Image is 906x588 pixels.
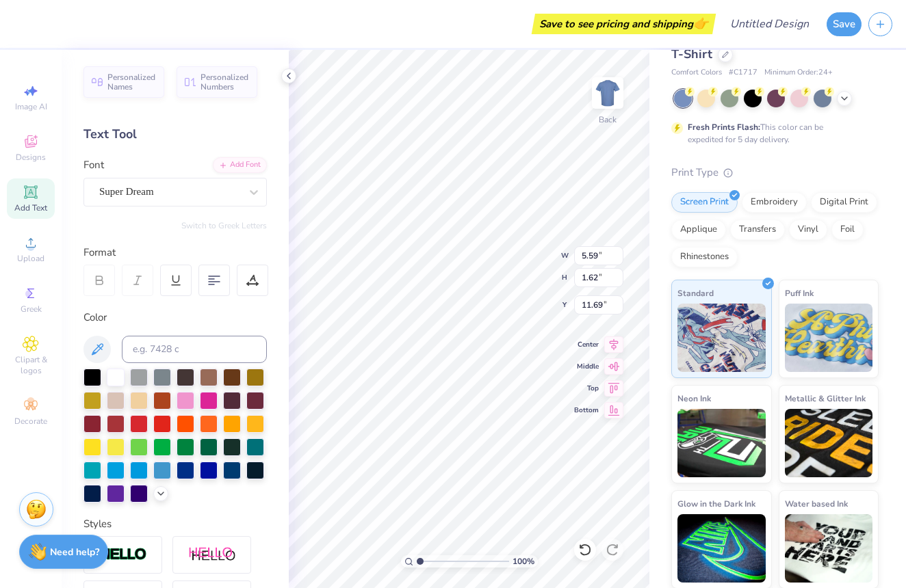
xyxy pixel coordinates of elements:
span: Minimum Order: 24 + [764,67,833,79]
span: Image AI [15,101,47,112]
span: Puff Ink [785,286,814,300]
img: Back [594,79,621,107]
span: Water based Ink [785,496,848,511]
img: Stroke [99,547,147,563]
span: Glow in the Dark Ink [677,496,755,511]
div: Digital Print [811,192,877,213]
button: Switch to Greek Letters [181,220,267,231]
div: Foil [831,219,864,240]
div: Vinyl [789,219,827,240]
div: This color can be expedited for 5 day delivery. [688,121,856,146]
span: Add Text [14,202,47,213]
img: Standard [677,304,766,372]
div: Color [83,310,267,325]
button: Save [827,12,862,36]
span: Middle [574,362,599,371]
img: Metallic & Glitter Ink [785,409,873,477]
div: Screen Print [671,192,738,213]
span: Clipart & logos [7,354,55,376]
img: Puff Ink [785,304,873,372]
div: Back [599,113,617,126]
span: Standard [677,286,714,300]
img: Neon Ink [677,409,766,477]
div: Print Type [671,165,879,181]
strong: Need help? [50,546,99,559]
span: Personalized Names [107,72,156,92]
img: Glow in the Dark Ink [677,514,766,583]
div: Add Font [213,157,267,173]
span: Decorate [14,416,47,427]
label: Font [83,157,104,173]
div: Save to see pricing and shipping [535,14,712,34]
span: 👉 [693,15,708,31]
strong: Fresh Prints Flash: [688,122,760,133]
span: Upload [17,253,44,264]
span: Metallic & Glitter Ink [785,391,866,405]
span: Greek [21,304,42,315]
div: Embroidery [742,192,807,213]
span: Top [574,384,599,393]
span: 100 % [513,555,534,567]
span: # C1717 [729,67,758,79]
div: Transfers [730,219,785,240]
div: Text Tool [83,125,267,144]
span: Comfort Colors [671,67,722,79]
input: Untitled Design [719,10,820,38]
img: Water based Ink [785,514,873,583]
input: e.g. 7428 c [122,336,267,363]
div: Format [83,245,268,260]
span: Neon Ink [677,391,711,405]
div: Rhinestones [671,247,738,267]
div: Styles [83,516,267,532]
div: Applique [671,219,726,240]
span: Bottom [574,405,599,415]
span: Center [574,340,599,349]
span: Designs [16,152,46,163]
span: Personalized Numbers [200,72,249,92]
img: Shadow [188,546,236,563]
